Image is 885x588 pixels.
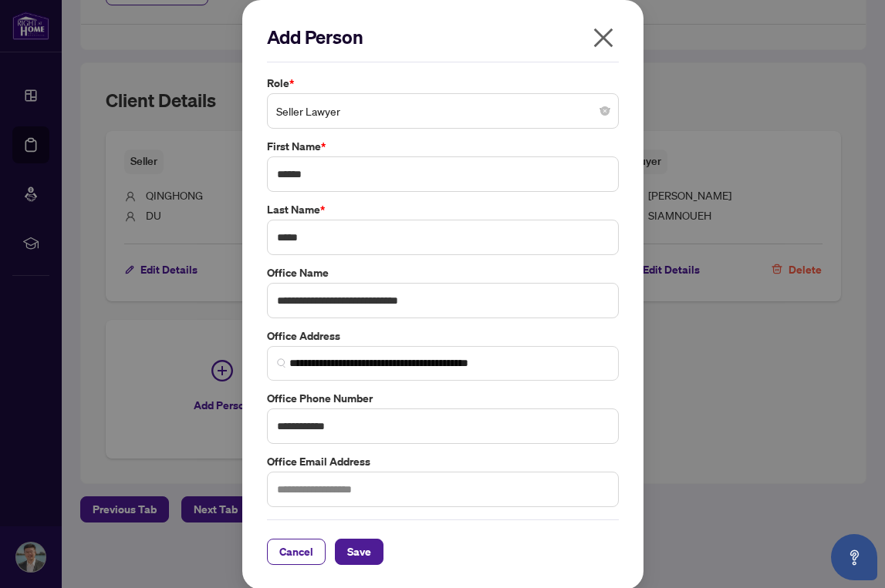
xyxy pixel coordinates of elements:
[335,539,383,565] button: Save
[267,390,619,407] label: Office Phone Number
[277,358,286,368] img: search_icon
[267,328,619,344] label: Office Address
[591,25,616,50] span: close
[267,25,619,49] h2: Add Person
[600,106,610,116] span: close-circle
[267,138,619,155] label: First Name
[267,453,619,470] label: Office Email Address
[267,539,326,565] button: Cancel
[267,201,619,218] label: Last Name
[276,96,610,126] span: Seller Lawyer
[347,539,371,564] span: Save
[267,75,619,92] label: Role
[267,264,619,281] label: Office Name
[831,534,877,580] button: Open asap
[279,539,313,564] span: Cancel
